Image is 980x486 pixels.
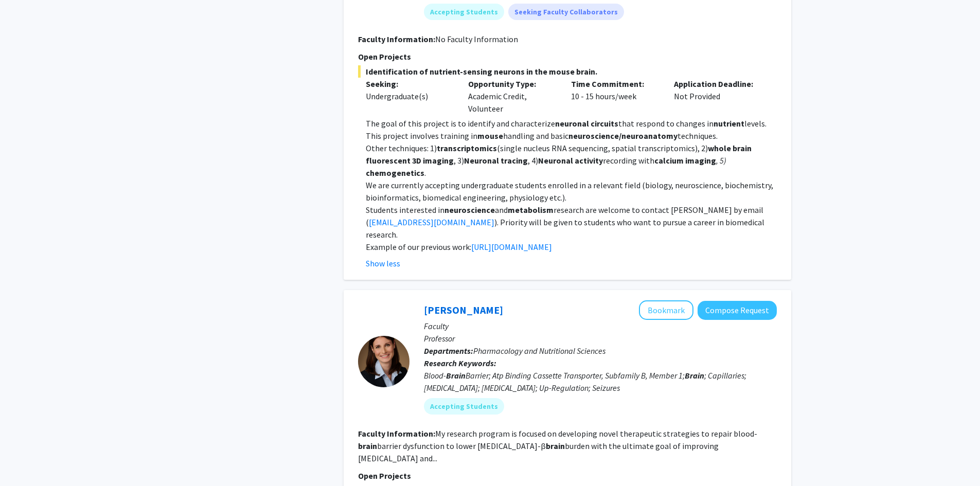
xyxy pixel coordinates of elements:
b: brain [358,441,377,451]
strong: nutrient [714,118,744,129]
a: [URL][DOMAIN_NAME] [471,242,552,252]
mat-chip: Accepting Students [424,4,504,20]
strong: mouse [477,131,503,141]
fg-read-more: My research program is focused on developing novel therapeutic strategies to repair blood- barrie... [358,428,757,463]
span: Identification of nutrient-sensing neurons in the mouse brain. [358,65,777,78]
p: Time Commitment: [571,78,658,90]
div: Undergraduate(s) [366,90,453,102]
p: Faculty [424,320,777,332]
p: The goal of this project is to identify and characterize that respond to changes in levels. This ... [366,117,777,142]
button: Show less [366,257,400,269]
p: Professor [424,332,777,345]
a: [PERSON_NAME] [424,303,503,316]
p: Other techniques: 1) (single nucleus RNA sequencing, spatial transcriptomics), 2) , 3) , 4) recor... [366,142,777,179]
a: [EMAIL_ADDRESS][DOMAIN_NAME] [369,217,494,227]
p: Open Projects [358,470,777,482]
mat-chip: Seeking Faculty Collaborators [508,4,624,20]
strong: Neuronal tracing [464,155,528,166]
b: Faculty Information: [358,34,435,44]
strong: neuroscience/neuroanatomy [568,131,678,141]
strong: metabolism [508,205,554,215]
strong: transcriptomics [437,143,497,153]
div: 10 - 15 hours/week [563,78,666,115]
p: Seeking: [366,78,453,90]
b: Departments: [424,346,473,356]
p: Open Projects [358,50,777,63]
div: Not Provided [666,78,769,115]
p: Opportunity Type: [468,78,556,90]
span: No Faculty Information [435,34,518,44]
p: Students interested in and research are welcome to contact [PERSON_NAME] by email ( ). Priority w... [366,204,777,241]
p: Application Deadline: [674,78,761,90]
b: Brain [685,370,704,381]
b: brain [546,441,565,451]
mat-chip: Accepting Students [424,398,504,415]
p: We are currently accepting undergraduate students enrolled in a relevant field (biology, neurosci... [366,179,777,204]
b: Faculty Information: [358,428,435,439]
strong: chemogenetics [366,168,424,178]
p: Example of our previous work: [366,241,777,253]
button: Add Anika Hartz to Bookmarks [639,300,693,320]
em: , 5) [716,155,726,166]
strong: neuroscience [444,205,495,215]
strong: calcium imaging [654,155,716,166]
b: Brain [446,370,466,381]
b: Research Keywords: [424,358,496,368]
div: Academic Credit, Volunteer [460,78,563,115]
strong: Neuronal activity [538,155,603,166]
button: Compose Request to Anika Hartz [698,301,777,320]
span: Pharmacology and Nutritional Sciences [473,346,605,356]
iframe: Chat [8,440,44,478]
div: Blood- Barrier; Atp Binding Cassette Transporter, Subfamily B, Member 1; ; Capillaries; [MEDICAL_... [424,369,777,394]
strong: neuronal circuits [555,118,618,129]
